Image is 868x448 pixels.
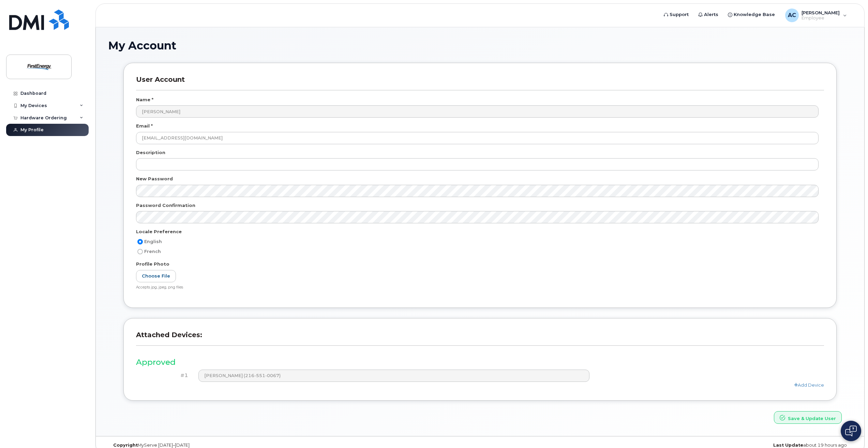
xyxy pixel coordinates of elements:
label: New Password [136,176,173,182]
h3: Approved [136,358,824,367]
label: Email * [136,123,153,129]
img: Open chat [845,425,857,436]
h4: #1 [141,373,188,378]
strong: Last Update [773,443,803,448]
label: Description [136,149,165,156]
label: Locale Preference [136,228,182,235]
div: MyServe [DATE]–[DATE] [108,443,356,448]
h1: My Account [108,40,852,51]
span: French [144,249,161,254]
div: about 19 hours ago [604,443,852,448]
a: Add Device [794,382,824,388]
span: English [144,239,162,244]
input: French [137,249,143,254]
label: Profile Photo [136,261,169,267]
h3: Attached Devices: [136,331,824,345]
label: Password Confirmation [136,202,195,209]
label: Choose File [136,270,176,283]
button: Save & Update User [774,411,842,424]
input: English [137,239,143,244]
strong: Copyright [113,443,138,448]
h3: User Account [136,75,824,90]
label: Name * [136,96,153,103]
div: Accepts jpg, jpeg, png files [136,285,819,290]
